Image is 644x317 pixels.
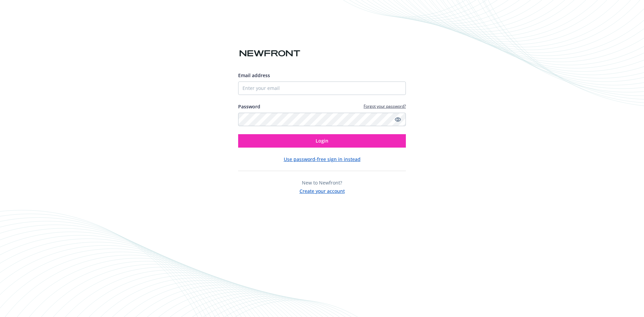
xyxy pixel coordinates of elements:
span: Email address [238,72,270,78]
input: Enter your email [238,82,406,95]
label: Password [238,103,260,110]
img: Newfront logo [238,48,302,59]
button: Use password-free sign in instead [284,156,361,163]
button: Login [238,134,406,148]
span: New to Newfront? [302,179,342,186]
input: Enter your password [238,113,406,126]
span: Login [316,138,328,144]
button: Create your account [300,186,345,195]
a: Forgot your password? [364,103,406,109]
a: Show password [394,115,402,123]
